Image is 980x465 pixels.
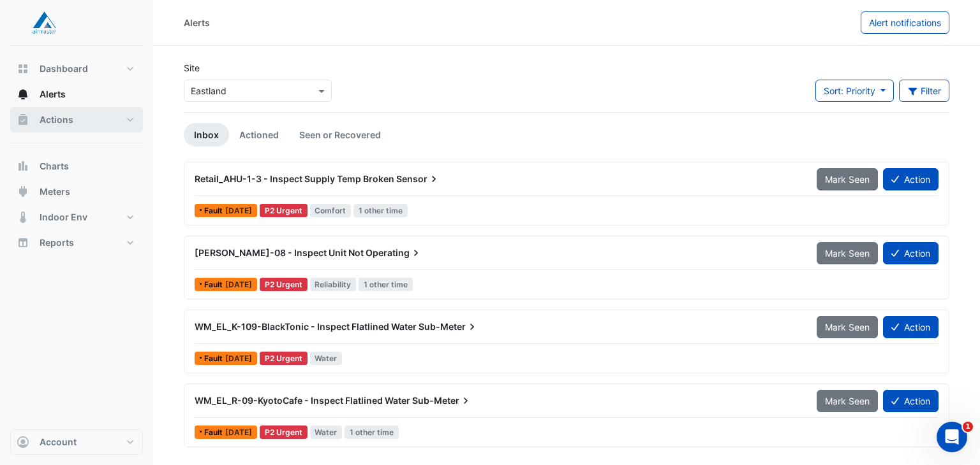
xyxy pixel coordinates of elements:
a: Seen or Recovered [289,123,391,147]
button: Indoor Env [10,204,143,230]
span: Fault [204,355,225,362]
button: Mark Seen [817,168,878,190]
button: Mark Seen [817,316,878,338]
span: Sub-Meter [412,394,472,407]
button: Alert notifications [861,11,949,34]
button: Sort: Priority [815,80,894,102]
button: Mark Seen [817,242,878,264]
span: Operating [366,247,422,259]
span: Wed 27-Aug-2025 15:32 AEST [225,354,252,363]
app-icon: Indoor Env [17,211,29,224]
button: Meters [10,179,143,204]
app-icon: Dashboard [17,62,29,75]
span: Tue 23-Sep-2025 09:31 AEST [225,280,252,289]
span: WM_EL_R-09-KyotoCafe - Inspect Flatlined Water [195,395,410,406]
span: Mark Seen [825,248,870,259]
button: Action [883,242,939,264]
img: Company Logo [15,10,73,36]
div: P2 Urgent [260,278,308,291]
span: Indoor Env [40,211,87,224]
button: Account [10,429,143,455]
span: Dashboard [40,62,88,75]
span: Actions [40,113,73,126]
div: Alerts [184,16,210,29]
span: 1 other time [359,278,413,291]
span: Sat 12-Apr-2025 20:47 AEST [225,427,252,437]
button: Alerts [10,82,143,107]
span: Retail_AHU-1-3 - Inspect Supply Temp Broken [195,173,394,184]
span: Fault [204,429,225,436]
button: Reports [10,230,143,255]
span: Reports [40,236,74,249]
div: P2 Urgent [260,426,308,439]
button: Charts [10,154,143,179]
button: Action [883,316,939,338]
span: Sort: Priority [824,85,875,96]
button: Filter [899,80,950,102]
label: Site [184,61,200,75]
span: Reliability [310,278,357,291]
span: Charts [40,160,69,173]
app-icon: Reports [17,236,29,249]
button: Mark Seen [817,390,878,412]
span: Mark Seen [825,322,870,333]
span: 1 other time [345,426,399,439]
span: Fault [204,281,225,289]
span: Water [310,352,343,365]
app-icon: Actions [17,113,29,126]
span: Mark Seen [825,174,870,185]
span: [PERSON_NAME]-08 - Inspect Unit Not [195,247,364,258]
span: Meters [40,185,70,198]
span: Sub-Meter [419,320,479,333]
span: 1 other time [353,204,408,217]
app-icon: Meters [17,185,29,198]
span: Alerts [40,88,66,101]
div: P2 Urgent [260,352,308,365]
div: P2 Urgent [260,204,308,217]
span: Water [310,426,343,439]
button: Action [883,390,939,412]
span: Account [40,436,77,448]
span: Fault [204,207,225,215]
span: Comfort [310,204,352,217]
span: Alert notifications [869,17,941,28]
a: Inbox [184,123,229,147]
iframe: Intercom live chat [937,422,967,452]
button: Actions [10,107,143,132]
a: Actioned [229,123,289,147]
button: Action [883,168,939,190]
span: Mon 29-Sep-2025 09:04 AEST [225,206,252,215]
span: Sensor [396,173,440,185]
span: 1 [963,422,973,432]
app-icon: Charts [17,160,29,173]
span: WM_EL_K-109-BlackTonic - Inspect Flatlined Water [195,321,417,332]
button: Dashboard [10,56,143,82]
span: Mark Seen [825,396,870,406]
app-icon: Alerts [17,88,29,101]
